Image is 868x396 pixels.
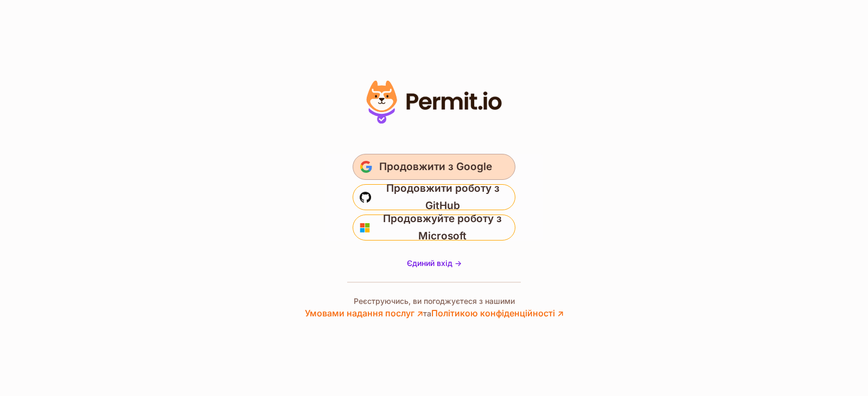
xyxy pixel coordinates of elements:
[423,309,431,318] font: та
[407,258,462,268] font: Єдиний вхід ->
[353,154,515,180] button: Продовжити з Google
[353,215,515,241] button: Продовжуйте роботу з Microsoft
[407,258,462,269] a: Єдиний вхід ->
[305,308,423,319] a: Умовами надання послуг ↗
[379,160,492,173] font: Продовжити з Google
[386,182,500,212] font: Продовжити роботу з GitHub
[431,308,564,319] a: Політикою конфіденційності ↗
[353,184,515,210] button: Продовжити роботу з GitHub
[354,296,515,306] font: Реєструючись, ви погоджуєтеся з нашими
[383,212,502,242] font: Продовжуйте роботу з Microsoft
